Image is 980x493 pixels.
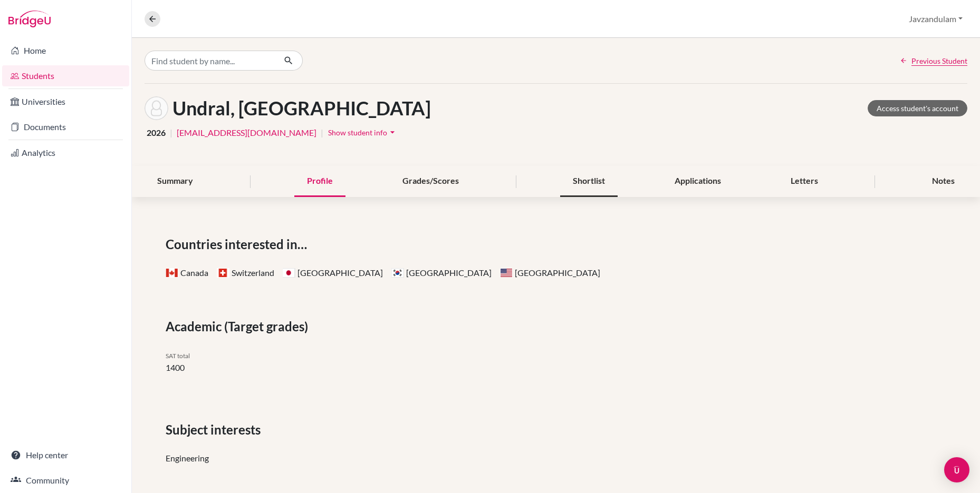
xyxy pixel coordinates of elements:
[166,268,208,278] span: Canada
[662,166,734,197] div: Applications
[294,166,345,197] div: Profile
[166,361,548,374] li: 1400
[166,268,178,278] span: Canada
[2,142,129,163] a: Analytics
[321,126,323,139] span: |
[217,268,274,278] span: Switzerland
[283,268,295,278] span: Japan
[919,166,967,197] div: Notes
[145,51,275,71] input: Find student by name...
[911,55,967,66] span: Previous Student
[328,124,398,141] button: Show student infoarrow_drop_down
[147,126,166,139] span: 2026
[283,268,383,278] span: [GEOGRAPHIC_DATA]
[170,126,172,139] span: |
[2,65,129,86] a: Students
[166,317,312,336] span: Academic (Target grades)
[177,126,316,139] a: [EMAIL_ADDRESS][DOMAIN_NAME]
[172,97,431,120] h1: Undral, [GEOGRAPHIC_DATA]
[778,166,831,197] div: Letters
[904,9,967,29] button: Javzandulam
[8,11,51,27] img: Bridge-U
[900,55,967,66] a: Previous Student
[166,235,311,254] span: Countries interested in…
[560,166,618,197] div: Shortlist
[390,166,472,197] div: Grades/Scores
[2,40,129,61] a: Home
[166,420,265,439] span: Subject interests
[145,96,168,120] img: Margad Undral's avatar
[2,116,129,137] a: Documents
[145,166,206,197] div: Summary
[391,268,492,278] span: [GEOGRAPHIC_DATA]
[2,470,129,491] a: Community
[166,452,946,465] div: Engineering
[2,91,129,112] a: Universities
[944,457,969,482] div: Open Intercom Messenger
[391,268,404,278] span: South Korea
[166,352,190,360] span: SAT total
[387,127,398,137] i: arrow_drop_down
[217,268,229,278] span: Switzerland
[500,268,513,278] span: United States of America
[500,268,600,278] span: [GEOGRAPHIC_DATA]
[328,128,387,137] span: Show student info
[2,445,129,466] a: Help center
[868,100,967,116] a: Access student's account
